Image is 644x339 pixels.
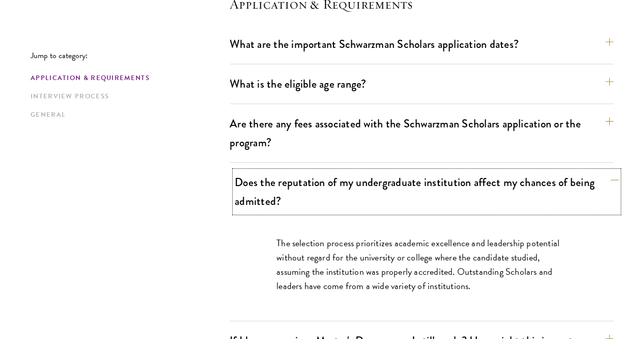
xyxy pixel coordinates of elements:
button: Are there any fees associated with the Schwarzman Scholars application or the program? [230,112,613,154]
a: General [31,110,223,120]
p: Jump to category: [31,51,230,60]
button: What are the important Schwarzman Scholars application dates? [230,33,613,56]
button: What is the eligible age range? [230,72,613,95]
button: Does the reputation of my undergraduate institution affect my chances of being admitted? [235,171,619,213]
p: The selection process prioritizes academic excellence and leadership potential without regard for... [276,236,567,293]
a: Application & Requirements [31,73,223,84]
a: Interview Process [31,91,223,102]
